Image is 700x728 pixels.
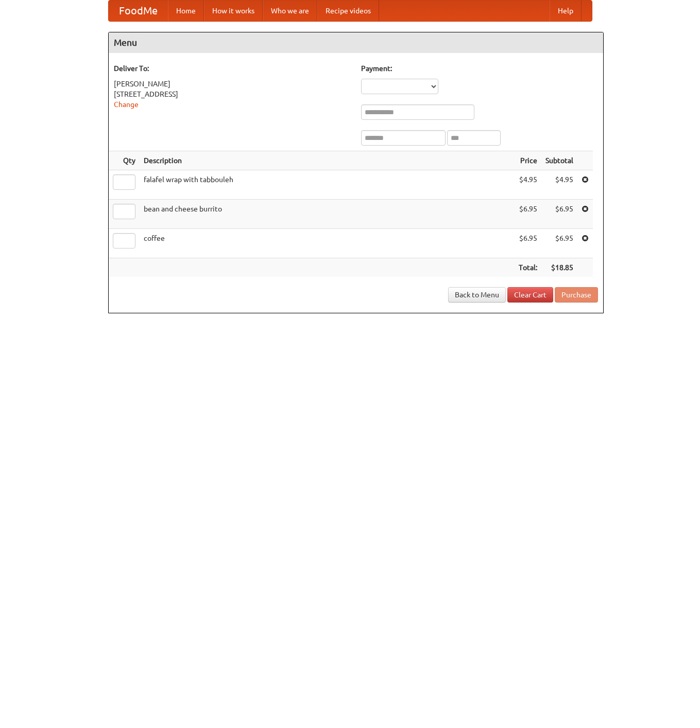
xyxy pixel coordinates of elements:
[541,258,577,277] th: $18.85
[507,287,553,303] a: Clear Cart
[114,89,351,99] div: [STREET_ADDRESS]
[109,1,168,21] a: FoodMe
[541,151,577,170] th: Subtotal
[140,229,515,258] td: coffee
[109,32,603,53] h4: Menu
[448,287,506,303] a: Back to Menu
[515,170,541,200] td: $4.95
[114,79,351,89] div: [PERSON_NAME]
[515,258,541,277] th: Total:
[317,1,379,21] a: Recipe videos
[204,1,263,21] a: How it works
[140,200,515,229] td: bean and cheese burrito
[361,63,598,74] h5: Payment:
[541,229,577,258] td: $6.95
[515,200,541,229] td: $6.95
[140,151,515,170] th: Description
[515,229,541,258] td: $6.95
[109,151,140,170] th: Qty
[263,1,317,21] a: Who we are
[515,151,541,170] th: Price
[168,1,204,21] a: Home
[541,170,577,200] td: $4.95
[550,1,582,21] a: Help
[114,100,139,109] a: Change
[140,170,515,200] td: falafel wrap with tabbouleh
[114,63,351,74] h5: Deliver To:
[555,287,598,303] button: Purchase
[541,200,577,229] td: $6.95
